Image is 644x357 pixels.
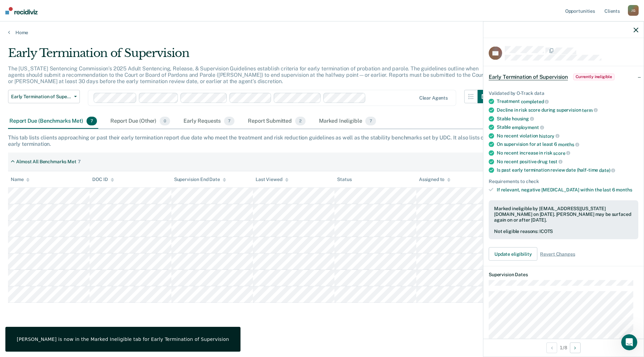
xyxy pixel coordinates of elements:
[8,134,636,147] div: This tab lists clients approaching or past their early termination report due date who meet the t...
[109,114,171,129] div: Report Due (Other)
[419,95,448,101] div: Clear agents
[628,5,639,16] div: J G
[247,114,307,129] div: Report Submitted
[483,66,644,87] div: Early Termination of SupervisionCurrently ineligible
[8,114,98,129] div: Report Due (Benchmarks Met)
[616,187,632,192] span: months
[497,141,638,147] div: On supervision for at least 6
[521,99,549,104] span: completed
[295,117,306,125] span: 2
[497,116,638,122] div: Stable
[8,46,491,65] div: Early Termination of Supervision
[489,247,537,261] button: Update eligibility
[494,206,633,223] div: Marked ineligible by [EMAIL_ADDRESS][US_STATE][DOMAIN_NAME] on [DATE]. [PERSON_NAME] may be surfa...
[160,117,170,125] span: 0
[549,159,562,164] span: test
[540,251,575,257] span: Revert Changes
[17,336,229,342] div: [PERSON_NAME] is now in the Marked Ineligible tab for Early Termination of Supervision
[621,334,637,350] iframe: Intercom live chat
[87,117,97,125] span: 7
[256,177,288,182] div: Last Viewed
[497,167,638,173] div: Is past early termination review date (half-time
[92,177,114,182] div: DOC ID
[78,159,81,165] div: 7
[546,342,557,353] button: Previous Opportunity
[512,116,534,121] span: housing
[11,177,30,182] div: Name
[497,99,638,105] div: Treatment
[5,7,38,14] img: Recidiviz
[8,29,636,36] a: Home
[497,107,638,113] div: Decline in risk score during supervision
[489,178,638,184] div: Requirements to check
[419,177,450,182] div: Assigned to
[497,133,638,139] div: No recent violation
[582,107,597,113] span: term
[497,150,638,156] div: No recent increase in risk
[539,133,559,138] span: history
[573,73,614,80] span: Currently ineligible
[318,114,377,129] div: Marked Ineligible
[497,187,638,192] div: If relevant, negative [MEDICAL_DATA] within the last 6
[489,90,638,96] div: Validated by O-Track data
[512,125,544,130] span: employment
[483,339,644,356] div: 1 / 8
[182,114,236,129] div: Early Requests
[365,117,376,125] span: 7
[489,272,638,278] dt: Supervision Dates
[337,177,352,182] div: Status
[16,159,76,165] div: Almost All Benchmarks Met
[8,65,485,84] p: The [US_STATE] Sentencing Commission’s 2025 Adult Sentencing, Release, & Supervision Guidelines e...
[174,177,226,182] div: Supervision End Date
[570,342,581,353] button: Next Opportunity
[497,159,638,165] div: No recent positive drug
[553,150,570,156] span: score
[489,73,568,80] span: Early Termination of Supervision
[558,142,579,147] span: months
[497,124,638,130] div: Stable
[599,168,615,173] span: date)
[494,228,633,234] div: Not eligible reasons: ICOTS
[224,117,234,125] span: 7
[11,94,71,100] span: Early Termination of Supervision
